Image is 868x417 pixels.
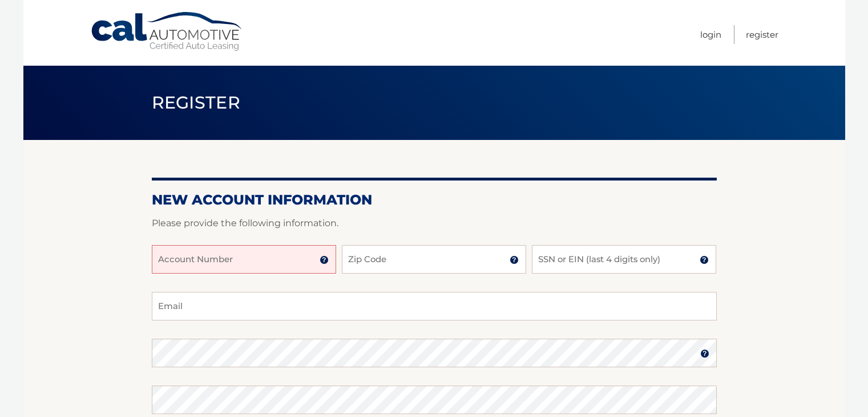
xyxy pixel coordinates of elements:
span: Register [152,92,241,113]
input: Email [152,292,717,320]
a: Cal Automotive [90,11,244,52]
img: tooltip.svg [700,255,709,264]
a: Register [746,25,778,44]
input: Zip Code [342,245,526,274]
input: Account Number [152,245,336,274]
h2: New Account Information [152,191,717,209]
input: SSN or EIN (last 4 digits only) [532,245,716,274]
img: tooltip.svg [510,255,519,264]
img: tooltip.svg [700,349,709,358]
a: Login [700,25,721,44]
img: tooltip.svg [320,255,329,264]
p: Please provide the following information. [152,215,717,231]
